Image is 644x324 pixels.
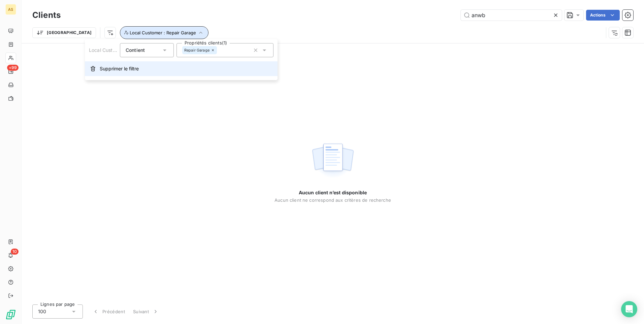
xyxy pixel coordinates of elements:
button: Supprimer le filtre [85,61,278,76]
h3: Clients [32,9,61,21]
span: Aucun client n’est disponible [299,189,367,196]
button: Suivant [129,304,163,319]
span: 10 [11,249,19,255]
span: Local Customer [89,47,124,53]
input: Rechercher [461,10,562,21]
button: Précédent [88,304,129,319]
span: Supprimer le filtre [100,65,139,72]
button: Actions [586,10,620,21]
span: Aucun client ne correspond aux critères de recherche [275,197,391,203]
span: +99 [7,65,19,71]
img: Logo LeanPay [5,309,16,320]
button: [GEOGRAPHIC_DATA] [32,27,96,38]
span: 100 [38,308,46,315]
span: Local Customer : Repair Garage [130,30,196,35]
div: AS [5,4,16,15]
img: empty state [311,140,354,182]
div: Open Intercom Messenger [621,301,637,317]
input: Propriétés clients [217,47,222,53]
button: Local Customer : Repair Garage [120,26,208,39]
span: Contient [126,47,145,53]
span: Repair Garage [184,48,210,52]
